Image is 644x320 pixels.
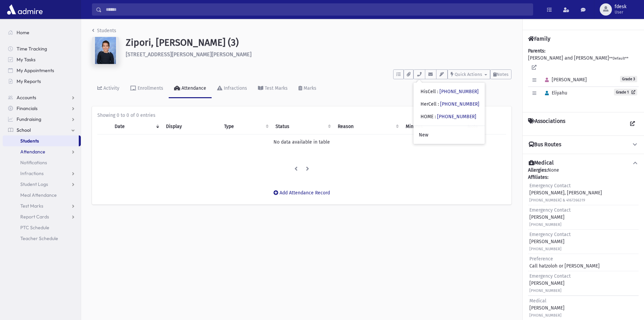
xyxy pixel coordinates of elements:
small: [PHONE_NUMBER] [529,222,562,227]
span: Financials [17,105,38,111]
span: Emergency Contact [529,207,571,213]
a: Time Tracking [3,43,81,54]
span: My Appointments [17,67,54,73]
div: Showing 0 to 0 of 0 entries [97,112,506,119]
span: Students [20,138,39,144]
h4: Family [528,36,550,42]
button: Notes [490,69,511,79]
th: Reason: activate to sort column ascending [334,119,402,134]
div: None [528,167,639,320]
h6: [STREET_ADDRESS][PERSON_NAME][PERSON_NAME] [126,51,511,58]
div: Enrollments [136,85,163,91]
button: Add Attendance Record [269,187,334,199]
button: Quick Actions [448,69,490,79]
span: Emergency Contact [529,273,571,279]
a: New [413,129,485,141]
span: Meal Attendance [20,192,57,198]
span: Preference [529,256,553,262]
td: No data available in table [97,134,506,150]
div: Call hatzoloh or [PERSON_NAME] [529,255,600,270]
span: Report Cards [20,214,49,220]
span: Time Tracking [17,46,47,52]
span: Notifications [20,159,47,166]
div: Test Marks [263,85,288,91]
a: My Reports [3,76,81,87]
span: [PERSON_NAME] [542,77,587,83]
th: Status: activate to sort column ascending [271,119,333,134]
b: Parents: [528,48,545,54]
span: Eliyahu [542,90,567,96]
span: Infractions [20,170,44,176]
a: [PHONE_NUMBER] [437,114,476,120]
span: User [615,9,626,15]
nav: breadcrumb [92,27,116,37]
span: : [437,89,438,94]
div: HisCell [421,88,479,95]
a: View all Associations [626,118,639,130]
div: [PERSON_NAME] [529,231,571,252]
span: My Reports [17,78,41,84]
small: [PHONE_NUMBER] [529,289,562,293]
th: Display [162,119,220,134]
small: [PHONE_NUMBER] [529,247,562,251]
a: Enrollments [125,79,169,98]
a: Test Marks [253,79,293,98]
h4: Medical [529,159,554,167]
th: Minutes [402,119,463,134]
img: +Omhv8= [92,37,119,64]
span: Home [17,29,29,36]
a: Fundraising [3,114,81,125]
a: Attendance [169,79,212,98]
a: Activity [92,79,125,98]
a: [PHONE_NUMBER] [440,101,479,107]
a: [PHONE_NUMBER] [439,89,479,94]
span: Emergency Contact [529,232,571,237]
span: Test Marks [20,203,43,209]
a: Infractions [212,79,253,98]
small: [PHONE_NUMBER] & 4167266319 [529,198,585,202]
div: HOME [421,113,476,120]
img: AdmirePro [5,3,44,16]
button: Medical [528,159,639,167]
div: HerCell [421,101,479,108]
a: Notifications [3,157,81,168]
div: [PERSON_NAME] [529,297,565,319]
span: My Tasks [17,57,35,63]
div: Marks [302,85,316,91]
h4: Associations [528,118,565,130]
div: Activity [102,85,119,91]
a: My Tasks [3,54,81,65]
input: Search [102,3,533,16]
a: My Appointments [3,65,81,76]
span: Medical [529,298,546,304]
span: Student Logs [20,181,48,187]
h4: Bus Routes [529,141,561,148]
span: PTC Schedule [20,225,49,231]
span: : [438,101,439,107]
a: Home [3,27,81,38]
a: Teacher Schedule [3,233,81,244]
a: School [3,125,81,135]
th: Date: activate to sort column ascending [111,119,162,134]
span: Quick Actions [455,72,482,77]
span: Fundraising [17,116,41,122]
a: Attendance [3,146,81,157]
div: Infractions [222,85,247,91]
a: Accounts [3,92,81,103]
a: Financials [3,103,81,114]
a: Students [92,28,116,34]
button: Bus Routes [528,141,639,148]
div: [PERSON_NAME] and [PERSON_NAME] [528,47,639,107]
a: Infractions [3,168,81,179]
a: Marks [293,79,322,98]
div: [PERSON_NAME] [529,207,571,228]
span: Teacher Schedule [20,235,58,241]
a: Meal Attendance [3,190,81,200]
span: Accounts [17,94,36,101]
span: School [17,127,31,133]
span: : [435,114,436,120]
b: Allergies: [528,167,548,173]
div: [PERSON_NAME], [PERSON_NAME] [529,182,602,204]
span: Grade 3 [620,76,637,82]
span: Attendance [20,149,45,155]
